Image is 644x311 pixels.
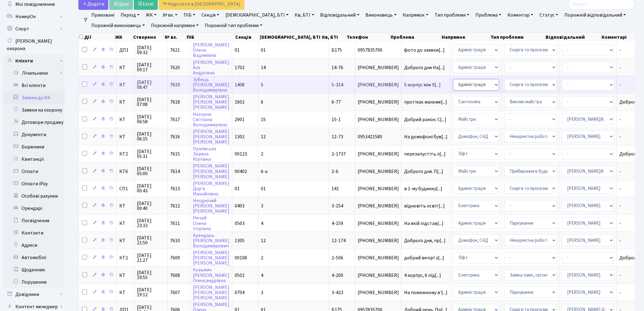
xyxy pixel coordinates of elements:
[261,133,266,140] span: 12
[82,1,104,7] span: Додати
[235,47,240,53] span: 01
[235,64,244,71] span: 1702
[170,203,180,209] span: 7612
[400,10,431,20] a: Напрямок
[235,168,247,175] span: 00402
[358,152,399,156] span: [PHONE_NUMBER]
[562,10,628,20] a: Порожній відповідальний
[119,65,132,70] span: КТ
[332,220,343,227] span: 4-159
[118,10,142,20] a: Період
[193,41,229,59] a: [PERSON_NAME]ОленаВадимівна
[3,23,65,35] a: Спорт
[119,48,132,53] span: ДП1
[137,149,165,159] span: [DATE] 05:31
[358,290,399,295] span: [PHONE_NUMBER]
[3,202,65,215] a: Орендарі
[170,47,180,53] span: 7621
[235,99,244,105] span: 1602
[404,116,446,123] span: Добрий ранок. С[...]
[404,203,445,209] span: відновіть освіт[...]
[193,163,229,180] a: [PERSON_NAME][PERSON_NAME][PERSON_NAME]
[490,33,545,41] th: Тип проблеми
[193,93,229,111] a: [PERSON_NAME][PERSON_NAME][PERSON_NAME]
[261,272,263,279] span: 4
[261,47,266,53] span: 01
[170,289,180,296] span: 7607
[7,67,65,79] a: Лічильники
[261,151,263,157] span: 2
[318,10,362,20] a: Відповідальний
[119,238,132,243] span: КТ
[235,81,244,88] span: 1408
[170,168,180,175] span: 7614
[332,254,343,261] span: 2-506
[332,237,346,244] span: 12-174
[3,153,65,165] a: Квитанції
[332,168,338,175] span: 2-6
[332,81,343,88] span: 5-314
[3,128,65,141] a: Документи
[358,186,399,191] span: [PHONE_NUMBER]
[332,203,343,209] span: 3-154
[261,168,268,175] span: 6-а
[119,100,132,104] span: КТ
[358,273,399,278] span: [PHONE_NUMBER]
[332,64,343,71] span: 14-76
[3,141,65,153] a: Боржники
[137,253,165,263] span: [DATE] 21:27
[404,237,446,244] span: Доброго дня, пр[...]
[119,152,132,156] span: КТ2
[3,55,65,67] a: Клієнти
[235,289,244,296] span: 0704
[261,203,263,209] span: 3
[137,183,165,193] span: [DATE] 00:43
[235,133,244,140] span: 1302
[3,239,65,251] a: Адреси
[193,128,229,145] a: [PERSON_NAME][PERSON_NAME][PERSON_NAME]
[193,232,229,249] a: Арендарь[PERSON_NAME]Володимирович
[164,33,186,41] th: № вх.
[321,33,346,41] th: Кв, БТІ
[137,287,165,297] span: [DATE] 19:12
[193,284,229,301] a: [PERSON_NAME][PERSON_NAME][PERSON_NAME]
[170,272,180,279] span: 7608
[119,134,132,139] span: КТ
[133,33,164,41] th: Створено
[119,186,132,191] span: СП1
[137,235,165,245] span: [DATE] 21:50
[137,97,165,107] span: [DATE] 07:08
[261,237,266,244] span: 12
[170,64,180,71] span: 7620
[404,99,447,105] span: протікає маноме[...]
[137,132,165,141] span: [DATE] 06:15
[390,33,441,41] th: Проблема
[119,255,132,260] span: КТ2
[181,10,198,20] a: ПІБ
[358,48,399,53] span: 0957835700
[358,238,399,243] span: [PHONE_NUMBER]
[235,151,247,157] span: 00123
[3,79,65,92] a: Всі клієнти
[3,288,65,301] a: Довідники
[235,272,244,279] span: 0502
[137,270,165,280] span: [DATE] 19:55
[3,276,65,288] a: Порушення
[170,81,180,88] span: 7619
[3,35,65,55] a: [PERSON_NAME] охорона
[261,185,266,192] span: 01
[261,81,263,88] span: 5
[3,165,65,178] a: Оплати
[358,82,399,87] span: [PHONE_NUMBER]
[114,33,133,41] th: ЖК
[170,116,180,123] span: 7617
[170,237,180,244] span: 7610
[89,20,147,31] a: Порожній виконавець
[170,133,180,140] span: 7616
[537,10,561,20] a: Статус
[193,111,227,128] a: НагорнаСвітланаВолодимирівна
[193,180,229,197] a: [PERSON_NAME]Дар’яМихайлівна
[193,215,211,232] a: НечайОленаІгорівна
[170,185,180,192] span: 7613
[149,20,201,31] a: Порожній напрямок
